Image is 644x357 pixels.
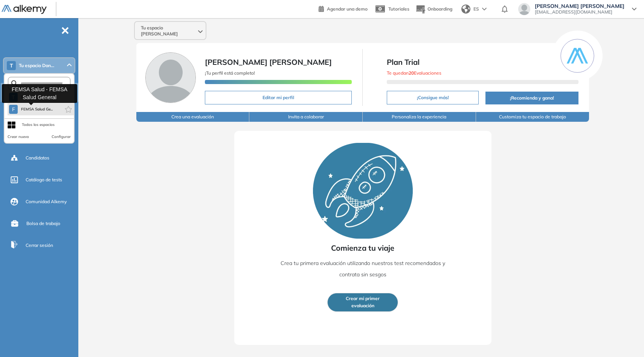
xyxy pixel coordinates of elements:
[415,1,452,17] button: Onboarding
[387,70,441,76] span: Te quedan Evaluaciones
[26,155,49,161] span: Candidatos
[26,220,60,227] span: Bolsa de trabajo
[21,106,53,112] span: FEMSA Salud Ge...
[327,293,398,312] button: Crear mi primerevaluación
[205,70,255,76] span: ¡Tu perfil está completo!
[461,5,470,14] img: world
[535,9,624,15] span: [EMAIL_ADDRESS][DOMAIN_NAME]
[346,295,380,302] span: Crear mi primer
[205,91,352,104] button: Editar mi perfil
[205,57,332,67] span: [PERSON_NAME] [PERSON_NAME]
[26,176,62,183] span: Catálogo de tests
[26,198,67,205] span: Comunidad Alkemy
[19,63,54,69] span: Tu espacio Dan...
[387,57,578,68] span: Plan Trial
[388,6,409,12] span: Tutoriales
[26,242,53,249] span: Cerrar sesión
[313,143,413,239] img: Rocket
[2,84,77,103] div: FEMSA Salud - FEMSA Salud General
[476,112,589,122] button: Customiza tu espacio de trabajo
[52,134,71,140] button: Configurar
[141,25,197,37] span: Tu espacio [PERSON_NAME]
[485,92,578,104] button: ¡Recomienda y gana!
[249,112,363,122] button: Invita a colaborar
[136,112,250,122] button: Crea una evaluación
[409,70,414,76] b: 20
[272,257,454,280] p: Crea tu primera evaluación utilizando nuestros test recomendados y contrata sin sesgos
[473,6,479,12] span: ES
[319,4,368,13] a: Agendar una demo
[10,63,13,69] span: T
[145,52,196,103] img: Foto de perfil
[427,6,452,12] span: Onboarding
[508,270,644,357] iframe: Chat Widget
[8,134,29,140] button: Crear nuevo
[12,106,15,112] span: F
[535,3,624,9] span: [PERSON_NAME] [PERSON_NAME]
[482,8,487,11] img: arrow
[363,112,476,122] button: Personaliza la experiencia
[22,122,55,128] div: Todos los espacios
[2,5,47,14] img: Logo
[331,242,394,254] span: Comienza tu viaje
[387,91,479,104] button: ¡Consigue más!
[351,302,374,310] span: evaluación
[327,6,368,12] span: Agendar una demo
